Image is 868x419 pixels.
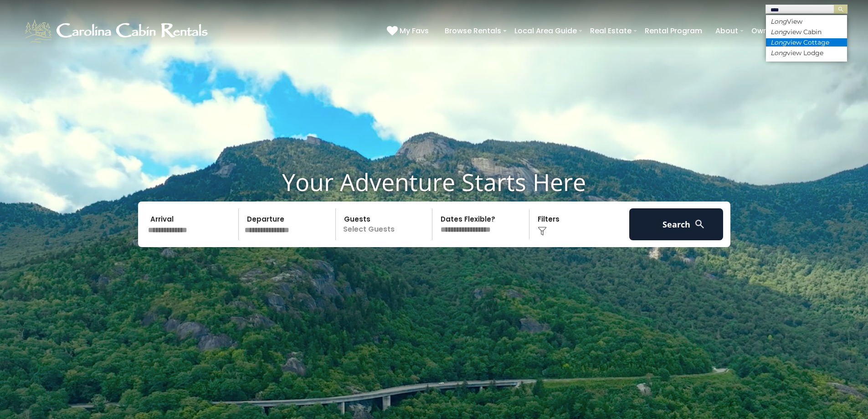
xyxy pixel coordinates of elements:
[770,17,787,26] em: Long
[766,38,847,47] li: view Cottage
[339,208,432,240] p: Select Guests
[510,23,581,39] a: Local Area Guide
[766,28,847,36] li: view Cabin
[538,227,547,236] img: filter--v1.png
[23,17,212,45] img: White-1-1-2.png
[770,28,787,36] em: Long
[766,49,847,57] li: view Lodge
[586,23,636,39] a: Real Estate
[629,208,724,240] button: Search
[694,218,705,230] img: search-regular-white.png
[640,23,707,39] a: Rental Program
[770,49,787,57] em: Long
[711,23,743,39] a: About
[440,23,506,39] a: Browse Rentals
[766,17,847,26] li: View
[387,25,431,37] a: My Favs
[747,23,801,39] a: Owner Login
[400,25,429,36] span: My Favs
[7,168,861,196] h1: Your Adventure Starts Here
[770,38,787,47] em: Long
